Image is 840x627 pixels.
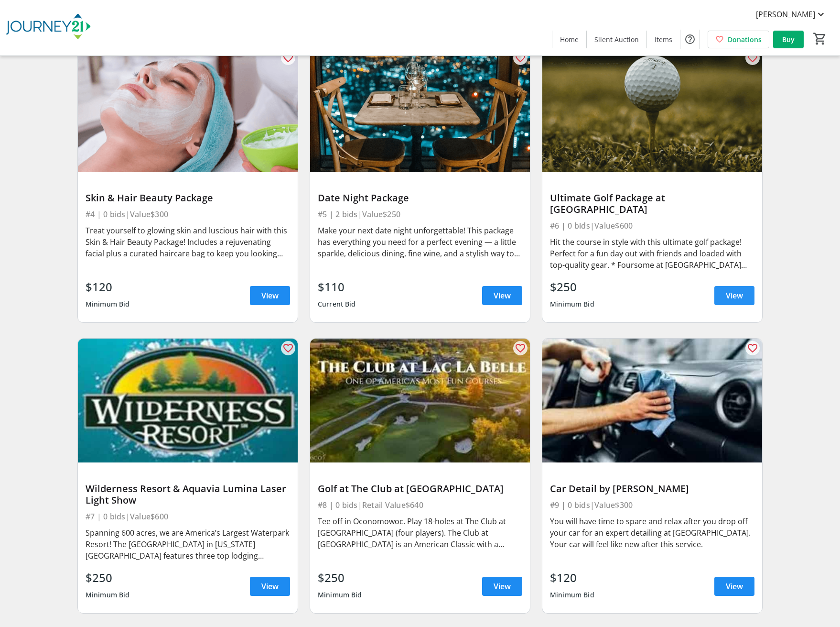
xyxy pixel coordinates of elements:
[310,48,530,172] img: Date Night Package
[250,577,290,596] a: View
[86,527,290,561] div: Spanning 600 acres, we are America’s Largest Waterpark Resort! The [GEOGRAPHIC_DATA] in [US_STATE...
[708,31,769,48] a: Donations
[714,286,754,305] a: View
[515,52,526,64] mat-icon: favorite_outline
[282,52,294,64] mat-icon: favorite_outline
[782,34,795,44] span: Buy
[318,225,522,259] div: Make your next date night unforgettable! This package has everything you need for a perfect eveni...
[747,52,758,64] mat-icon: favorite_outline
[482,286,522,305] a: View
[86,483,290,506] div: Wilderness Resort & Aquavia Lumina Laser Light Show
[587,31,646,48] a: Silent Auction
[542,339,762,462] img: Car Detail by Ewald
[494,581,511,592] span: View
[318,586,362,604] div: Minimum Bid
[550,483,754,495] div: Car Detail by [PERSON_NAME]
[318,278,356,296] div: $110
[318,569,362,586] div: $250
[261,290,279,301] span: View
[86,296,130,313] div: Minimum Bid
[756,9,815,20] span: [PERSON_NAME]
[550,516,754,550] div: You will have time to spare and relax after you drop off your car for an expert detailing at [GEO...
[86,510,290,523] div: #7 | 0 bids | Value $600
[78,48,298,172] img: Skin & Hair Beauty Package
[552,31,586,48] a: Home
[86,569,130,586] div: $250
[728,34,762,44] span: Donations
[318,516,522,550] div: Tee off in Oconomowoc. Play 18-holes at The Club at [GEOGRAPHIC_DATA] (four players). The Club at...
[318,192,522,204] div: Date Night Package
[726,581,743,592] span: View
[86,278,130,296] div: $120
[86,208,290,221] div: #4 | 0 bids | Value $300
[282,342,294,354] mat-icon: favorite_outline
[494,290,511,301] span: View
[594,34,639,44] span: Silent Auction
[250,286,290,305] a: View
[680,30,700,49] button: Help
[550,569,594,586] div: $120
[261,581,279,592] span: View
[747,342,758,354] mat-icon: favorite_outline
[647,31,680,48] a: Items
[726,290,743,301] span: View
[550,498,754,512] div: #9 | 0 bids | Value $300
[86,192,290,204] div: Skin & Hair Beauty Package
[560,34,579,44] span: Home
[550,192,754,215] div: Ultimate Golf Package at [GEOGRAPHIC_DATA]
[811,30,829,47] button: Cart
[310,339,530,462] img: Golf at The Club at Lac la Belle
[542,48,762,172] img: Ultimate Golf Package at Paganica
[6,4,91,52] img: Journey21's Logo
[515,342,526,354] mat-icon: favorite_outline
[550,586,594,604] div: Minimum Bid
[86,586,130,604] div: Minimum Bid
[550,219,754,232] div: #6 | 0 bids | Value $600
[773,31,804,48] a: Buy
[714,577,754,596] a: View
[748,7,834,22] button: [PERSON_NAME]
[78,339,298,462] img: Wilderness Resort & Aquavia Lumina Laser Light Show
[318,483,522,495] div: Golf at The Club at [GEOGRAPHIC_DATA]
[86,225,290,259] div: Treat yourself to glowing skin and luscious hair with this Skin & Hair Beauty Package! Includes a...
[318,498,522,512] div: #8 | 0 bids | Retail Value $640
[655,34,672,44] span: Items
[482,577,522,596] a: View
[318,296,356,313] div: Current Bid
[550,278,594,296] div: $250
[550,296,594,313] div: Minimum Bid
[550,236,754,271] div: Hit the course in style with this ultimate golf package! Perfect for a fun day out with friends a...
[318,208,522,221] div: #5 | 2 bids | Value $250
